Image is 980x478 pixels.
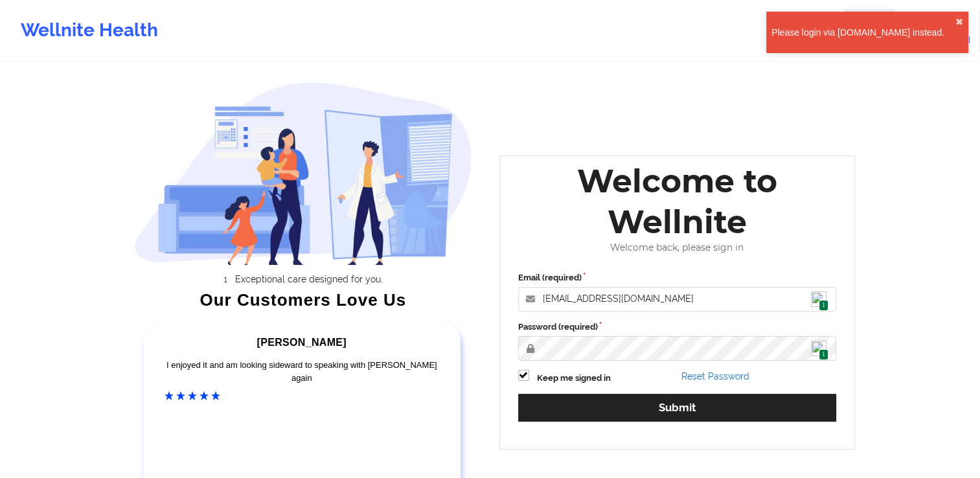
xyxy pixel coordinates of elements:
[146,274,472,284] li: Exceptional care designed for you.
[819,349,828,360] span: 1
[518,287,837,312] input: Email address
[165,359,439,385] div: I enjoyed it and am looking sideward to speaking with [PERSON_NAME] again
[955,17,963,27] button: close
[811,291,826,307] img: npw-badge-icon.svg
[771,26,955,39] div: Please login via [DOMAIN_NAME] instead.
[509,242,846,253] div: Welcome back, please sign in
[518,271,837,284] label: Email (required)
[257,337,347,348] span: [PERSON_NAME]
[509,161,846,242] div: Welcome to Wellnite
[811,341,826,356] img: npw-badge-icon.svg
[537,372,611,385] label: Keep me signed in
[134,82,472,265] img: wellnite-auth-hero_200.c722682e.png
[819,300,828,311] span: 1
[681,371,749,381] a: Reset Password
[134,293,472,306] div: Our Customers Love Us
[518,321,837,334] label: Password (required)
[518,394,837,422] button: Submit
